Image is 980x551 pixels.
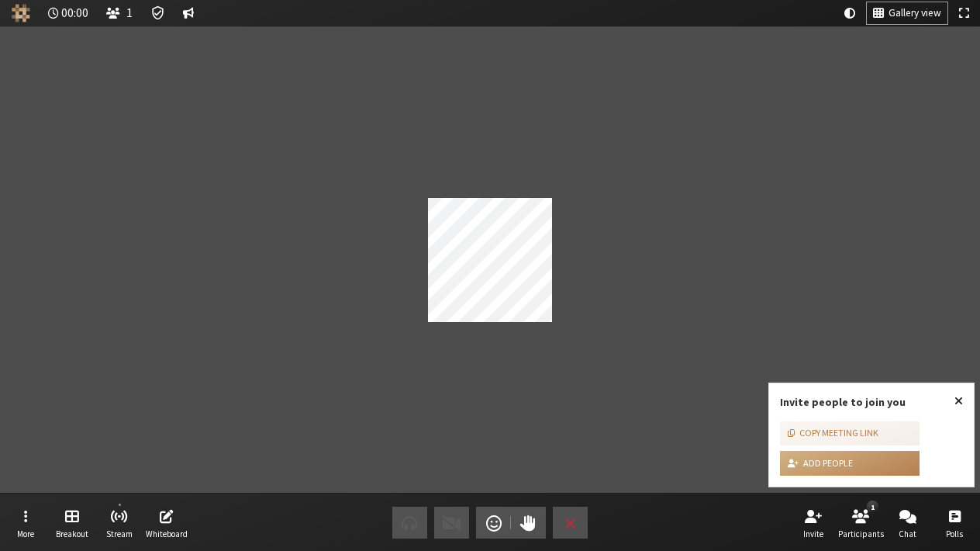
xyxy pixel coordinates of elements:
button: Video [434,507,469,539]
button: Open menu [4,502,47,544]
button: Start streaming [98,502,141,544]
span: 1 [126,6,133,19]
span: Gallery view [889,8,941,19]
button: Open participant list [839,502,882,544]
span: Polls [946,529,963,539]
button: Send a reaction [476,507,511,539]
div: Meeting details Encryption enabled [144,2,171,24]
button: Open shared whiteboard [145,502,188,544]
button: Fullscreen [953,2,975,24]
span: Whiteboard [146,529,188,539]
button: Raise hand [511,507,546,539]
button: Add people [780,451,920,476]
span: Stream [106,529,133,539]
button: Manage Breakout Rooms [50,502,94,544]
div: 1 [867,501,878,513]
button: Invite participants (⌘+Shift+I) [792,502,835,544]
button: Close popover [944,383,974,419]
span: Invite [803,529,823,539]
button: Change layout [867,2,947,24]
div: Timer [42,2,95,24]
button: Open poll [933,502,976,544]
div: Copy meeting link [788,426,878,440]
button: Copy meeting link [780,421,920,446]
label: Invite people to join you [780,395,906,409]
button: Open chat [886,502,930,544]
span: Participants [838,529,884,539]
button: Open participant list [100,2,139,24]
button: End or leave meeting [553,507,588,539]
img: Iotum [12,4,30,23]
span: More [17,529,34,539]
span: Breakout [56,529,88,539]
span: Chat [899,529,916,539]
button: Audio problem - check your Internet connection or call by phone [392,507,427,539]
button: Conversation [177,2,200,24]
span: 00:00 [61,6,88,19]
button: Using system theme [838,2,861,24]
